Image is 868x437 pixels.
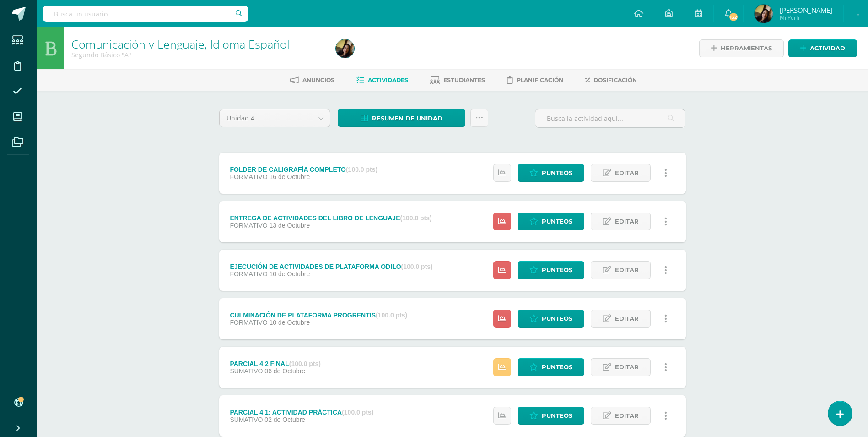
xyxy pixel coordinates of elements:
[289,360,321,367] strong: (100.0 pts)
[71,38,325,50] h1: Comunicación y Lenguaje, Idioma Español
[517,76,563,83] span: Planificación
[593,76,637,83] span: Dosificación
[518,310,584,328] a: Punteos
[780,14,832,22] span: Mi Perfil
[372,110,442,127] span: Resumen de unidad
[269,173,310,180] span: 16 de Octubre
[507,73,563,87] a: Planificación
[230,416,263,423] span: SUMATIVO
[290,73,334,87] a: Anuncios
[230,367,263,375] span: SUMATIVO
[264,367,305,375] span: 06 de Octubre
[71,36,290,52] a: Comunicación y Lenguaje, Idioma Español
[346,166,377,173] strong: (100.0 pts)
[230,270,267,278] span: FORMATIVO
[226,109,306,127] span: Unidad 4
[542,359,572,376] span: Punteos
[615,213,639,230] span: Editar
[400,214,431,222] strong: (100.0 pts)
[542,213,572,230] span: Punteos
[356,73,408,87] a: Actividades
[376,311,407,319] strong: (100.0 pts)
[230,173,267,180] span: FORMATIVO
[43,6,248,22] input: Busca un usuario...
[615,310,639,327] span: Editar
[230,319,267,326] span: FORMATIVO
[535,109,685,127] input: Busca la actividad aquí...
[585,73,637,87] a: Dosificación
[220,109,330,127] a: Unidad 4
[269,222,310,229] span: 13 de Octubre
[230,166,377,173] div: FOLDER DE CALIGRAFÍA COMPLETO
[810,40,845,57] span: Actividad
[615,164,639,181] span: Editar
[302,76,334,83] span: Anuncios
[368,76,408,83] span: Actividades
[342,409,373,416] strong: (100.0 pts)
[721,40,772,57] span: Herramientas
[230,222,267,229] span: FORMATIVO
[755,5,773,23] img: d3caccddea3211bd5a70dad108ead3bc.png
[264,416,305,423] span: 02 de Octubre
[699,39,784,57] a: Herramientas
[780,5,832,15] span: [PERSON_NAME]
[336,39,354,58] img: d3caccddea3211bd5a70dad108ead3bc.png
[71,50,325,59] div: Segundo Básico 'A'
[615,359,639,376] span: Editar
[269,319,310,326] span: 10 de Octubre
[615,262,639,279] span: Editar
[542,407,572,424] span: Punteos
[728,12,739,22] span: 132
[518,261,584,279] a: Punteos
[230,409,373,416] div: PARCIAL 4.1: ACTIVIDAD PRÁCTICA
[518,164,584,182] a: Punteos
[430,73,485,87] a: Estudiantes
[443,76,485,83] span: Estudiantes
[269,270,310,278] span: 10 de Octubre
[230,360,321,367] div: PARCIAL 4.2 FINAL
[615,407,639,424] span: Editar
[401,263,433,270] strong: (100.0 pts)
[542,262,572,279] span: Punteos
[230,263,432,270] div: EJECUCIÓN DE ACTIVIDADES DE PLATAFORMA ODILO
[542,164,572,181] span: Punteos
[518,358,584,376] a: Punteos
[230,214,431,222] div: ENTREGA DE ACTIVIDADES DEL LIBRO DE LENGUAJE
[518,213,584,230] a: Punteos
[518,407,584,425] a: Punteos
[230,311,407,319] div: CULMINACIÓN DE PLATAFORMA PROGRENTIS
[338,109,465,127] a: Resumen de unidad
[542,310,572,327] span: Punteos
[788,39,857,57] a: Actividad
